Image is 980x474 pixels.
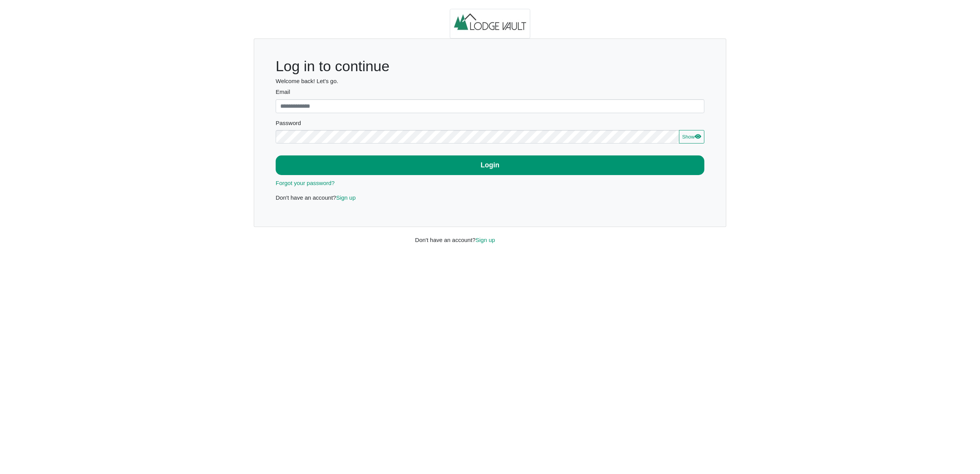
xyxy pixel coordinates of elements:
img: logo.2b93711c.jpg [450,9,531,39]
h1: Log in to continue [276,58,704,75]
button: Login [276,155,704,175]
legend: Password [276,119,704,130]
p: Don't have an account? [276,194,704,202]
label: Email [276,88,704,97]
svg: eye fill [695,133,701,139]
a: Sign up [476,237,495,243]
a: Sign up [336,194,356,201]
a: Forgot your password? [276,180,334,186]
h6: Welcome back! Let's go. [276,78,704,85]
b: Login [481,161,499,169]
div: Don't have an account? [409,227,571,244]
button: Showeye fill [679,130,704,144]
